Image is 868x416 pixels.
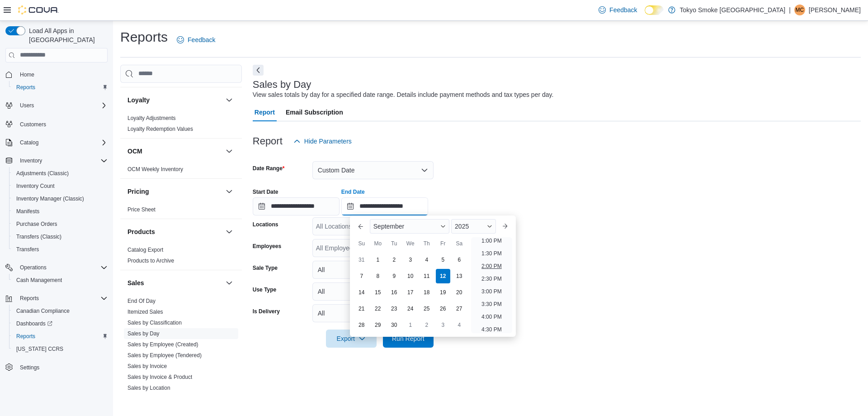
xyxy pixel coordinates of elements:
li: 1:30 PM [478,248,505,259]
a: Customers [16,119,50,130]
button: Next [253,65,264,76]
label: End Date [341,188,365,196]
div: day-1 [371,253,385,267]
li: 2:00 PM [478,261,505,272]
span: Transfers (Classic) [13,231,108,242]
a: Inventory Count [13,181,58,191]
a: Cash Management [13,275,66,286]
a: Reports [13,82,39,93]
h3: Pricing [127,187,149,196]
a: Sales by Invoice & Product [127,374,192,380]
span: Dashboards [13,318,108,329]
span: Purchase Orders [16,220,57,228]
div: day-21 [354,301,369,316]
p: | [789,5,791,15]
span: Dashboards [16,320,52,327]
span: Sales by Location [127,384,170,392]
span: Reports [13,331,108,342]
button: Purchase Orders [9,218,111,230]
span: Canadian Compliance [16,307,70,315]
span: Catalog [16,137,108,148]
a: Reports [13,331,39,342]
input: Press the down key to enter a popover containing a calendar. Press the escape key to close the po... [341,197,428,215]
span: Transfers [13,244,108,255]
span: Canadian Compliance [13,306,108,316]
button: Sales [224,277,235,288]
span: Inventory Manager (Classic) [16,195,84,202]
div: day-2 [387,253,401,267]
span: Users [16,100,108,111]
a: Inventory Manager (Classic) [13,193,88,204]
span: Home [16,69,108,80]
a: Feedback [595,1,641,19]
button: Reports [16,293,42,304]
span: Itemized Sales [127,308,163,316]
span: Reports [20,295,39,302]
span: Sales by Day [127,330,160,337]
span: Inventory Count [16,182,55,190]
div: day-19 [436,285,450,300]
a: Loyalty Redemption Values [127,126,193,132]
button: Products [224,226,235,237]
a: Dashboards [13,318,56,329]
span: Hide Parameters [304,137,352,146]
div: day-5 [436,253,450,267]
button: Operations [16,262,50,273]
span: September [373,223,404,230]
a: Purchase Orders [13,219,61,230]
div: day-7 [354,269,369,283]
div: day-1 [403,318,418,332]
label: Employees [253,243,281,250]
button: Reports [9,330,111,343]
a: Adjustments (Classic) [13,168,72,179]
button: Sales [127,278,222,287]
h3: Report [253,136,283,147]
button: Loyalty [224,95,235,105]
div: Mitchell Catalano [794,5,805,15]
button: OCM [224,146,235,157]
span: Reports [16,333,35,340]
button: Home [2,68,111,81]
div: day-12 [436,269,450,283]
p: [PERSON_NAME] [809,5,861,15]
span: Loyalty Redemption Values [127,125,193,133]
button: Pricing [224,186,235,197]
div: We [403,236,418,251]
span: Purchase Orders [13,219,108,230]
span: [US_STATE] CCRS [16,345,63,353]
h3: Sales [127,278,144,287]
div: day-30 [387,318,401,332]
button: Run Report [383,330,434,348]
button: All [312,282,434,301]
a: Manifests [13,206,43,217]
a: Home [16,69,38,80]
span: Products to Archive [127,257,174,264]
button: Manifests [9,205,111,218]
div: day-4 [420,253,434,267]
span: Sales by Invoice & Product [127,373,192,381]
label: Use Type [253,286,276,293]
span: Cash Management [13,275,108,286]
span: Manifests [16,208,39,215]
div: day-26 [436,301,450,316]
a: Transfers (Classic) [13,231,65,242]
button: Inventory Count [9,180,111,192]
div: September, 2025 [354,252,467,333]
li: 2:30 PM [478,273,505,284]
p: Tokyo Smoke [GEOGRAPHIC_DATA] [680,5,786,15]
span: Adjustments (Classic) [16,170,69,177]
button: Adjustments (Classic) [9,167,111,180]
a: End Of Day [127,298,156,304]
div: day-8 [371,269,385,283]
span: Home [20,71,34,78]
a: Canadian Compliance [13,306,73,316]
span: Price Sheet [127,206,156,213]
button: [US_STATE] CCRS [9,343,111,355]
div: OCM [120,164,242,178]
span: Email Subscription [286,103,343,121]
span: Settings [20,364,39,371]
a: [US_STATE] CCRS [13,344,67,354]
h3: Products [127,227,155,236]
div: day-9 [387,269,401,283]
button: Custom Date [312,161,434,179]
